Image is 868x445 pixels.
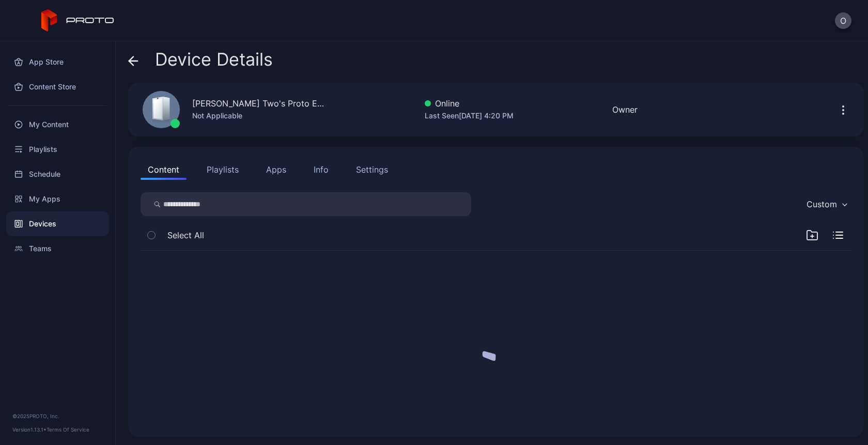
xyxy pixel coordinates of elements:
div: Online [425,97,514,110]
button: O [835,12,851,29]
div: Info [314,163,329,176]
span: Select All [167,229,204,241]
a: Schedule [6,162,109,187]
a: My Apps [6,187,109,211]
a: Playlists [6,137,109,162]
div: Not Applicable [192,110,327,122]
div: © 2025 PROTO, Inc. [12,412,103,420]
div: Custom [807,199,837,209]
div: Last Seen [DATE] 4:20 PM [425,110,514,122]
a: Terms Of Service [47,426,89,433]
a: Devices [6,211,109,236]
a: My Content [6,112,109,137]
a: Content Store [6,74,109,99]
div: Settings [356,163,388,176]
button: Info [306,159,336,180]
button: Settings [349,159,395,180]
span: Version 1.13.1 • [12,426,47,433]
button: Apps [259,159,293,180]
a: App Store [6,50,109,74]
span: Device Details [155,50,273,69]
button: Playlists [199,159,246,180]
a: Teams [6,236,109,261]
div: Owner [612,103,638,116]
button: Custom [801,192,851,216]
div: [PERSON_NAME] Two's Proto Epic [192,97,327,110]
button: Content [141,159,187,180]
